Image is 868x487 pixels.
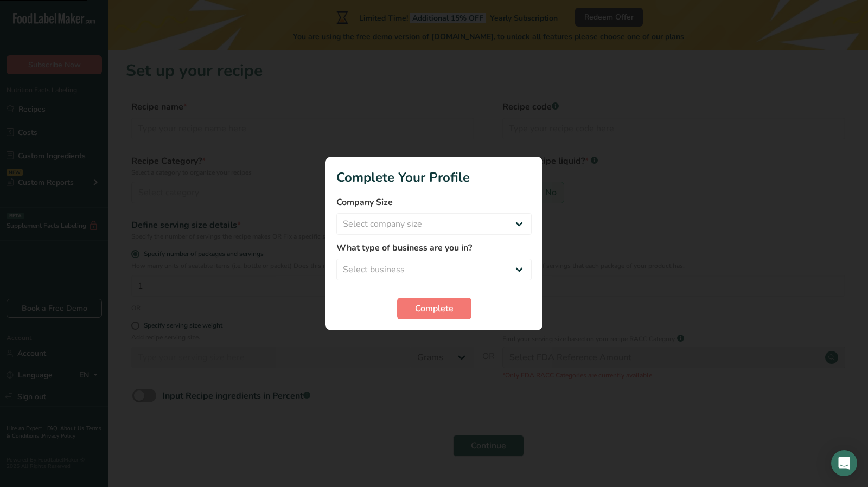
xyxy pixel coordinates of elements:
label: What type of business are you in? [336,241,532,254]
span: Complete [415,302,454,315]
h1: Complete Your Profile [336,168,532,187]
label: Company Size [336,196,532,209]
button: Complete [397,298,471,319]
div: Open Intercom Messenger [831,450,857,476]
